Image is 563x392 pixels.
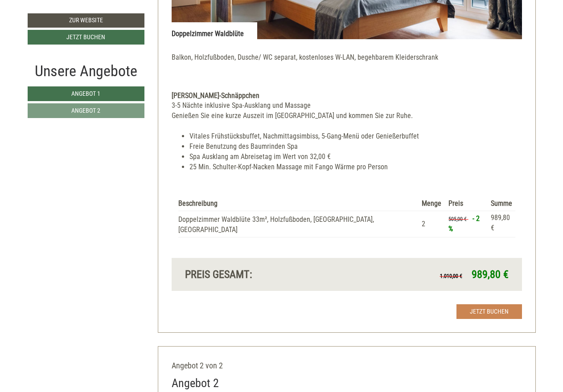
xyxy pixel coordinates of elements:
[189,152,522,162] li: Spa Ausklang am Abreisetag im Wert von 32,00 €
[28,60,144,82] div: Unsere Angebote
[189,142,522,152] li: Freie Benutzung des Baumrinden Spa
[178,197,418,211] th: Beschreibung
[445,197,487,211] th: Preis
[189,162,522,172] li: 25 Min. Schulter-Kopf-Nacken Massage mit Fango Wärme pro Person
[448,216,467,222] span: 505,00 €
[456,304,522,319] a: Jetzt buchen
[28,30,144,45] a: Jetzt buchen
[172,91,522,101] div: [PERSON_NAME]-Schnäppchen
[172,361,223,370] span: Angebot 2 von 2
[487,211,515,237] td: 989,80 €
[172,101,522,121] div: 3-5 Nächte inklusive Spa-Ausklang und Massage Genießen Sie eine kurze Auszeit im [GEOGRAPHIC_DATA...
[28,13,144,28] a: Zur Website
[172,22,257,39] div: Doppelzimmer Waldblüte
[189,131,522,142] li: Vitales Frühstücksbuffet, Nachmittagsimbiss, 5-Gang-Menü oder Genießerbuffet
[172,53,522,73] p: Balkon, Holzfußboden, Dusche/ WC separat, kostenloses W-LAN, begehbarem Kleiderschrank
[418,211,445,237] td: 2
[178,267,347,282] div: Preis gesamt:
[487,197,515,211] th: Summe
[440,273,462,279] span: 1.010,00 €
[172,375,219,392] div: Angebot 2
[71,107,100,114] span: Angebot 2
[178,211,418,237] td: Doppelzimmer Waldblüte 33m², Holzfußboden, [GEOGRAPHIC_DATA], [GEOGRAPHIC_DATA]
[418,197,445,211] th: Menge
[472,268,509,281] span: 989,80 €
[71,90,100,97] span: Angebot 1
